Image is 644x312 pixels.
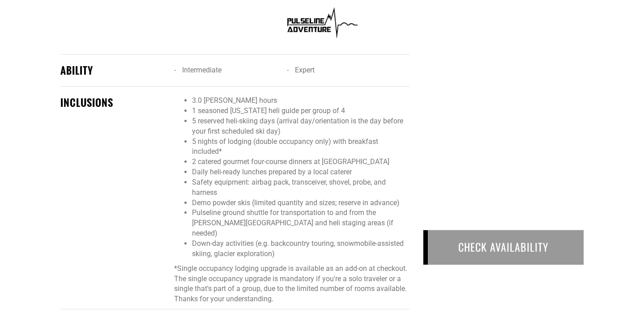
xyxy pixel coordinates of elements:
[192,208,409,239] li: Pulseline ground shuttle for transportation to and from the [PERSON_NAME][GEOGRAPHIC_DATA] and he...
[192,239,409,259] li: Down-day activities (e.g. backcountry touring, snowmobile-assisted skiing, glacier exploration)
[182,66,222,74] span: Intermediate
[60,96,168,110] div: INCLUSIONS
[192,96,409,106] li: 3.0 [PERSON_NAME] hours
[60,63,168,77] div: ABILITY
[174,264,409,304] p: *Single occupancy lodging upgrade is available as an add-on at checkout. The single occupancy upg...
[192,177,409,198] li: Safety equipment: airbag pack, transceiver, shovel, probe, and harness
[192,198,409,208] li: Demo powder skis (limited quantity and sizes; reserve in advance)
[192,157,409,167] li: 2 catered gourmet four-course dinners at [GEOGRAPHIC_DATA]
[192,167,409,177] li: Daily heli-ready lunches prepared by a local caterer
[283,4,361,40] img: 1638909355.png
[192,137,409,157] li: 5 nights of lodging (double occupancy only) with breakfast included*
[192,106,409,116] li: 1 seasoned [US_STATE] heli guide per group of 4
[192,116,409,137] li: 5 reserved heli-skiing days (arrival day/orientation is the day before your first scheduled ski day)
[295,66,315,74] span: Expert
